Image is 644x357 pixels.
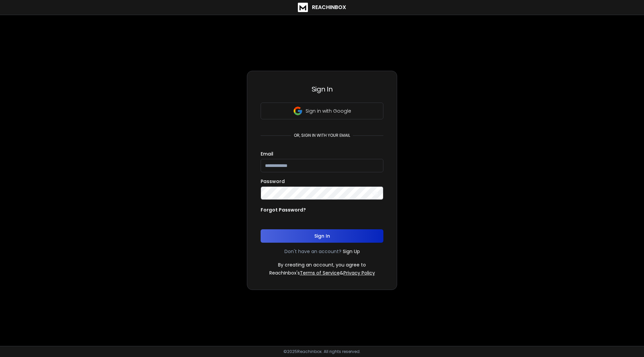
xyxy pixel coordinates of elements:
[298,3,346,12] a: ReachInbox
[261,229,383,243] button: Sign In
[300,270,340,276] a: Terms of Service
[278,261,366,268] p: By creating an account, you agree to
[306,108,351,114] p: Sign in with Google
[269,270,375,276] p: ReachInbox's &
[261,152,273,156] label: Email
[284,248,341,255] p: Don't have an account?
[298,3,308,12] img: logo
[343,248,360,255] a: Sign Up
[283,349,361,354] p: © 2025 Reachinbox. All rights reserved.
[291,133,353,138] p: or, sign in with your email
[261,103,383,119] button: Sign in with Google
[261,84,383,94] h3: Sign In
[261,179,285,184] label: Password
[312,3,346,11] h1: ReachInbox
[343,270,375,276] a: Privacy Policy
[261,206,306,213] p: Forgot Password?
